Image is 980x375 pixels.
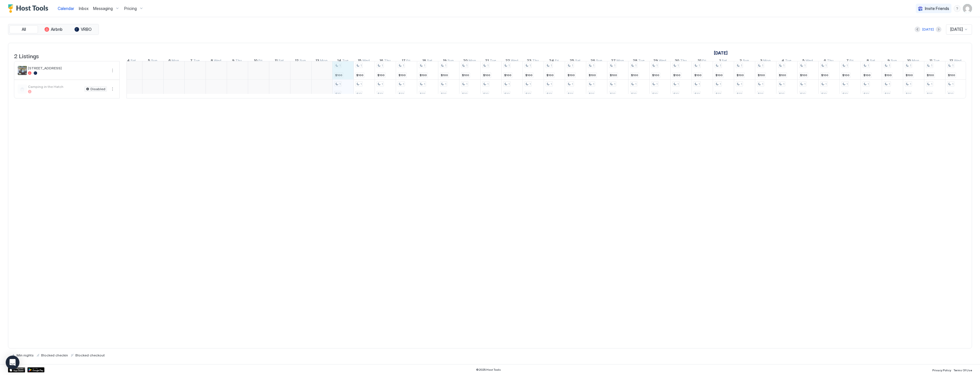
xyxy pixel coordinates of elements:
span: Wed [362,58,370,64]
span: 13 [316,58,319,64]
button: [DATE] [921,26,935,33]
a: October 13, 2025 [314,57,329,65]
span: $100 [631,73,638,77]
span: Sat [575,58,581,64]
span: $100 [525,73,533,77]
span: 19 [443,58,447,64]
span: 1 [804,64,806,67]
span: $22 [863,92,869,96]
a: October 9, 2025 [231,57,243,65]
span: 1 [635,64,636,67]
button: More options [109,86,116,92]
span: 5 [802,58,805,64]
div: tab-group [8,24,99,35]
span: $22 [356,92,362,96]
span: $22 [842,92,848,96]
span: Thu [532,58,539,64]
span: 1 [698,82,700,86]
span: 1 [762,82,763,86]
span: $100 [483,73,490,77]
a: October 5, 2025 [146,57,159,65]
span: 21 [485,58,489,64]
span: © 2025 Host Tools [476,368,501,372]
span: 1 [487,82,489,86]
span: 1 [508,64,510,67]
span: $100 [716,73,723,77]
span: 2 [740,58,742,64]
span: Sun [596,58,602,64]
span: 1 [741,64,742,67]
span: Min nights [17,353,34,357]
span: 1 [403,64,404,67]
div: menu [954,5,961,12]
span: 31 [698,58,701,64]
span: Tue [193,58,200,64]
span: Messaging [93,6,113,11]
span: Mon [763,58,771,64]
span: $22 [504,92,509,96]
span: $22 [885,92,890,96]
a: October 16, 2025 [378,57,392,65]
a: October 7, 2025 [189,57,201,65]
span: 1 [762,64,763,67]
a: November 12, 2025 [948,57,963,65]
span: 8 [867,58,869,64]
span: 1 [783,82,784,86]
span: Thu [384,58,391,64]
span: Mon [172,58,179,64]
span: 14 [337,58,341,64]
a: App Store [8,367,25,372]
span: $100 [377,73,385,77]
span: $22 [779,92,784,96]
span: 9 [887,58,890,64]
span: Wed [954,58,961,64]
span: Privacy Policy [932,368,951,372]
span: 20 [463,58,468,64]
span: 6 [168,58,171,64]
span: $100 [906,73,913,77]
span: $22 [377,92,383,96]
span: 29 [653,58,658,64]
a: November 2, 2025 [738,57,750,65]
button: Next month [936,27,941,32]
a: November 11, 2025 [928,57,941,65]
a: Privacy Policy [932,367,951,373]
span: $100 [927,73,934,77]
span: $100 [652,73,659,77]
span: 17 [402,58,405,64]
span: $22 [716,92,721,96]
span: 1 [867,82,869,86]
span: 30 [675,58,679,64]
span: 11 [275,58,278,64]
a: October 10, 2025 [252,57,264,65]
span: 1 [614,64,615,67]
span: Thu [827,58,834,64]
span: 1 [952,82,953,86]
a: Calendar [58,5,74,11]
span: $22 [525,92,531,96]
span: 1 [593,64,594,67]
a: October 19, 2025 [441,57,455,65]
span: $22 [927,92,932,96]
span: Terms Of Use [953,368,972,372]
span: $22 [673,92,678,96]
span: $22 [547,92,552,96]
span: Sat [722,58,727,64]
span: $100 [948,73,955,77]
span: 1 [487,64,489,67]
div: Google Play Store [27,367,45,372]
span: 7 [846,58,849,64]
a: November 10, 2025 [906,57,921,65]
span: 10 [254,58,258,64]
a: October 6, 2025 [167,57,180,65]
span: 6 [824,58,826,64]
a: November 1, 2025 [718,57,728,65]
span: 1 [720,82,721,86]
span: Thu [235,58,242,64]
span: 1 [551,64,552,67]
span: $100 [821,73,828,77]
a: October 24, 2025 [548,57,560,65]
a: October 8, 2025 [209,57,223,65]
span: Camping in the Hatch [28,84,82,89]
span: 1 [593,82,594,86]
